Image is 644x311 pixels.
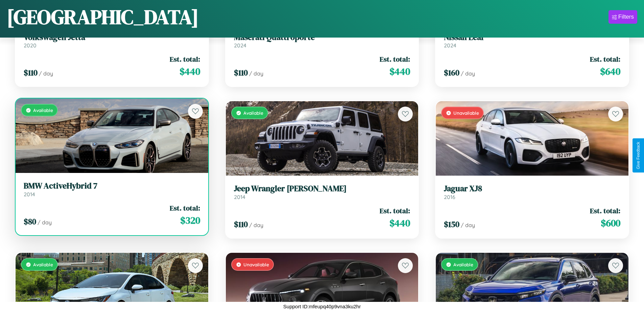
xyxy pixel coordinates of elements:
span: Available [33,262,53,267]
span: / day [38,219,52,226]
h3: Jeep Wrangler [PERSON_NAME] [234,184,410,194]
span: / day [249,70,263,77]
span: 2014 [234,194,245,200]
span: $ 320 [180,214,200,227]
span: Est. total: [170,203,200,213]
span: $ 80 [24,216,36,227]
p: Support ID: mfeupq40p9vna3ku2hr [283,302,361,311]
span: Unavailable [243,262,269,267]
span: 2020 [24,42,37,49]
span: 2024 [444,42,456,49]
span: 2024 [234,42,246,49]
div: Give Feedback [636,142,641,169]
span: 2014 [24,191,35,198]
span: $ 600 [601,216,620,230]
span: / day [249,222,263,228]
span: $ 150 [444,219,459,230]
span: / day [39,70,53,77]
h3: Jaguar XJ8 [444,184,620,194]
h3: BMW ActiveHybrid 7 [24,181,200,191]
span: Available [453,262,473,267]
span: Est. total: [590,54,620,64]
span: / day [461,222,475,228]
span: Available [243,110,263,116]
span: $ 440 [180,65,200,78]
span: / day [461,70,475,77]
div: Filters [618,14,634,20]
span: Est. total: [170,54,200,64]
span: $ 110 [234,67,248,78]
a: Jaguar XJ82016 [444,184,620,200]
span: $ 440 [389,65,410,78]
span: Est. total: [590,206,620,216]
a: Volkswagen Jetta2020 [24,32,200,49]
a: Jeep Wrangler [PERSON_NAME]2014 [234,184,410,200]
span: Available [33,107,53,113]
span: $ 640 [600,65,620,78]
span: $ 440 [389,216,410,230]
h1: [GEOGRAPHIC_DATA] [7,3,199,31]
span: $ 110 [234,219,248,230]
button: Filters [609,10,637,24]
span: $ 110 [24,67,38,78]
span: 2016 [444,194,455,200]
span: Unavailable [453,110,479,116]
a: Maserati Quattroporte2024 [234,32,410,49]
span: Est. total: [380,206,410,216]
span: Est. total: [380,54,410,64]
a: Nissan Leaf2024 [444,32,620,49]
a: BMW ActiveHybrid 72014 [24,181,200,198]
span: $ 160 [444,67,459,78]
